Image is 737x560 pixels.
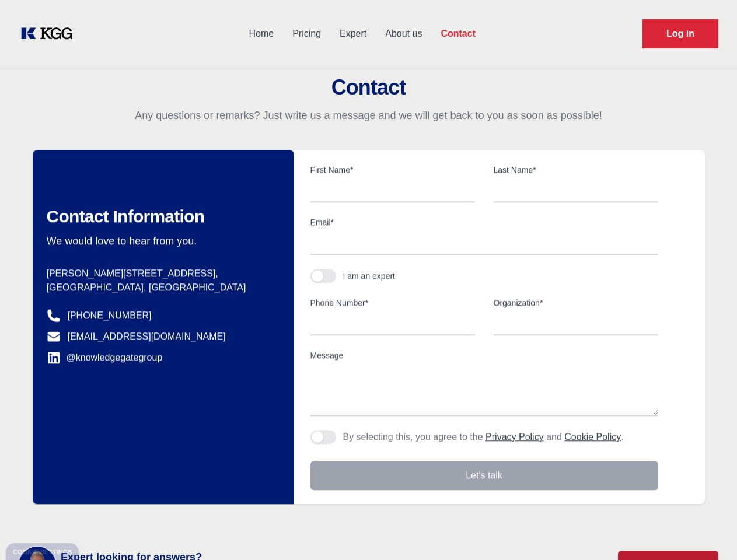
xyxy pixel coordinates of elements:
h2: Contact Information [47,206,275,227]
a: [PHONE_NUMBER] [68,309,152,323]
p: Any questions or remarks? Just write us a message and we will get back to you as soon as possible! [14,108,723,123]
a: [EMAIL_ADDRESS][DOMAIN_NAME] [68,330,226,344]
a: About us [376,19,431,49]
iframe: Chat Widget [679,504,737,560]
p: [GEOGRAPHIC_DATA], [GEOGRAPHIC_DATA] [47,281,275,295]
label: Last Name* [494,164,658,176]
label: Phone Number* [310,297,475,309]
label: Organization* [494,297,658,309]
div: Cookie settings [13,549,72,555]
a: KOL Knowledge Platform: Talk to Key External Experts (KEE) [19,24,82,43]
p: [PERSON_NAME][STREET_ADDRESS], [47,267,275,281]
a: @knowledgegategroup [47,351,163,365]
a: Cookie Policy [564,432,621,442]
label: Message [310,349,658,361]
a: Request Demo [642,19,718,48]
p: By selecting this, you agree to the and . [343,430,624,444]
a: Contact [431,19,485,49]
p: We would love to hear from you. [47,234,275,248]
h2: Contact [14,76,723,99]
label: First Name* [310,164,475,176]
label: Email* [310,216,658,228]
button: Let's talk [310,461,658,490]
a: Expert [330,19,376,49]
a: Privacy Policy [485,432,544,442]
div: I am an expert [343,270,396,282]
a: Pricing [283,19,330,49]
a: Home [239,19,283,49]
